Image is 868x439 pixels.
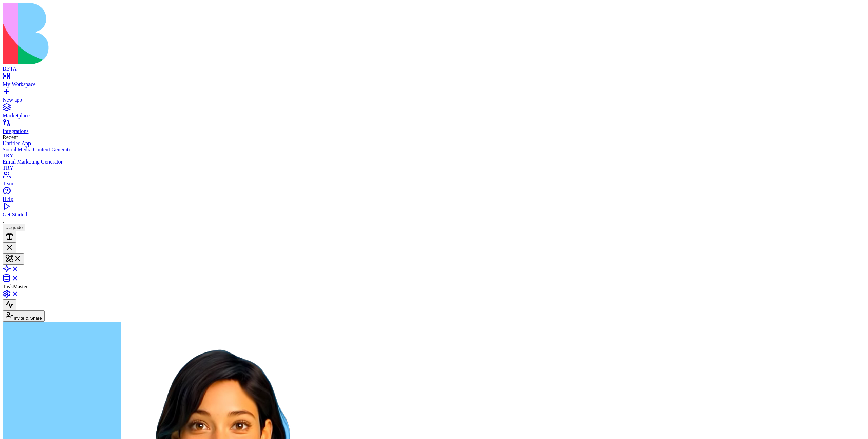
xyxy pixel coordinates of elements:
[3,153,865,159] div: TRY
[3,147,865,153] div: Social Media Content Generator
[3,212,865,218] div: Get Started
[3,60,865,72] a: BETA
[3,159,865,171] a: Email Marketing GeneratorTRY
[3,3,275,64] img: logo
[3,224,25,230] a: Upgrade
[3,165,865,171] div: TRY
[3,218,5,224] span: J
[3,113,865,119] div: Marketplace
[3,91,865,103] a: New app
[3,134,18,140] span: Recent
[3,81,865,88] div: My Workspace
[3,147,865,159] a: Social Media Content GeneratorTRY
[3,224,25,231] button: Upgrade
[3,75,865,88] a: My Workspace
[3,66,865,72] div: BETA
[3,180,865,187] div: Team
[3,140,865,147] a: Untitled App
[3,122,865,134] a: Integrations
[3,284,28,289] span: TaskMaster
[3,196,865,202] div: Help
[3,97,865,103] div: New app
[3,206,865,218] a: Get Started
[3,128,865,134] div: Integrations
[3,174,865,187] a: Team
[3,310,45,322] button: Invite & Share
[3,190,865,202] a: Help
[3,107,865,119] a: Marketplace
[3,159,865,165] div: Email Marketing Generator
